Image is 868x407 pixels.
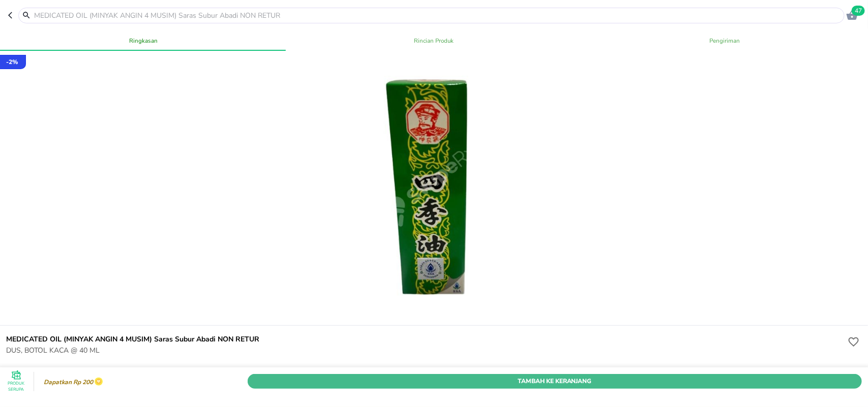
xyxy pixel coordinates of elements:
button: 47 [845,8,860,23]
p: Dapatkan Rp 200 [41,379,93,386]
span: 47 [852,6,865,16]
input: MEDICATED OIL (MINYAK ANGIN 4 MUSIM) Saras Subur Abadi NON RETUR [33,10,842,21]
button: Tambah Ke Keranjang [248,374,862,389]
p: DUS, BOTOL KACA @ 40 ML [6,345,846,356]
span: Ringkasan [4,36,283,46]
button: Produk Serupa [6,371,26,392]
span: Tambah Ke Keranjang [255,376,854,387]
p: - 2 % [6,57,18,67]
span: Pengiriman [585,36,864,46]
span: Rincian Produk [295,36,574,46]
p: Produk Serupa [6,381,26,393]
h6: MEDICATED OIL (MINYAK ANGIN 4 MUSIM) Saras Subur Abadi NON RETUR [6,334,846,345]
